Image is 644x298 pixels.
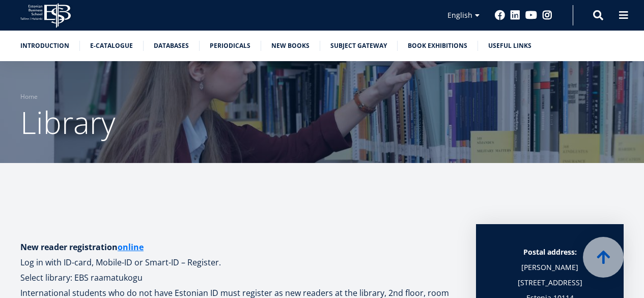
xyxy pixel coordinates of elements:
[154,41,189,51] a: Databases
[408,41,467,51] a: Book exhibitions
[210,41,250,51] a: Periodicals
[20,41,69,51] a: Introduction
[330,41,387,51] a: Subject Gateway
[20,92,38,102] a: Home
[525,10,537,20] a: Youtube
[20,239,456,270] p: Log in with ID-card, Mobile-ID or Smart-ID – Register.
[510,10,520,20] a: Linkedin
[90,41,133,51] a: E-catalogue
[542,10,552,20] a: Instagram
[523,247,577,257] strong: Postal address:
[20,241,144,253] strong: New reader registration
[488,41,531,51] a: Useful links
[118,239,144,255] a: online
[20,101,116,143] span: Library
[495,10,505,20] a: Facebook
[271,41,310,51] a: New books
